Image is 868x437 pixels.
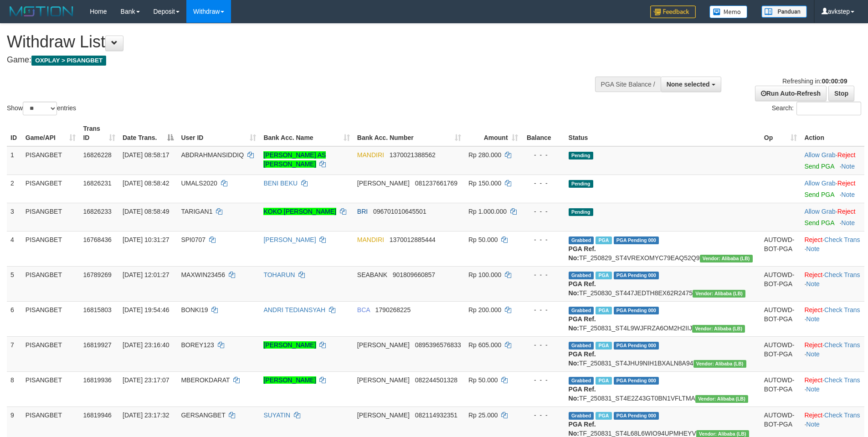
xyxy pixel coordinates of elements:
[667,81,710,88] span: None selected
[565,231,760,266] td: TF_250829_ST4VREXOMYC79EAQ52Q9
[415,376,457,384] span: Copy 082244501328 to clipboard
[7,203,22,231] td: 3
[123,271,169,278] span: [DATE] 12:01:27
[806,315,820,323] a: Note
[181,341,214,349] span: BOREY123
[357,306,370,314] span: BCA
[468,376,498,384] span: Rp 50.000
[837,180,856,187] a: Reject
[806,280,820,288] a: Note
[822,77,847,85] strong: 00:00:09
[7,5,76,18] img: MOTION_logo.png
[760,266,801,301] td: AUTOWD-BOT-PGA
[569,386,596,402] b: PGA Ref. No:
[824,376,860,384] a: Check Trans
[415,180,457,187] span: Copy 081237661769 to clipboard
[801,231,864,266] td: · ·
[761,5,807,18] img: panduan.png
[181,411,225,419] span: GERSANGBET
[22,146,80,175] td: PISANGBET
[7,266,22,301] td: 5
[22,203,80,231] td: PISANGBET
[824,306,860,314] a: Check Trans
[804,208,835,215] a: Allow Grab
[468,411,498,419] span: Rp 25.000
[525,150,561,159] div: - - -
[841,163,855,170] a: Note
[565,301,760,336] td: TF_250831_ST4L9WJFRZA6OM2H2IIJ
[357,236,384,243] span: MANDIRI
[569,377,594,385] span: Grabbed
[263,306,325,314] a: ANDRI TEDIANSYAH
[263,180,298,187] a: BENI BEKU
[796,102,861,115] input: Search:
[596,272,611,279] span: Marked by avksurya
[650,5,696,18] img: Feedback.jpg
[596,236,611,244] span: Marked by avkyakub
[263,411,290,419] a: SUYATIN
[804,306,822,314] a: Reject
[375,306,411,314] span: Copy 1790268225 to clipboard
[801,175,864,203] td: ·
[123,180,169,187] span: [DATE] 08:58:42
[596,307,611,314] span: Marked by avkyakub
[354,120,465,146] th: Bank Acc. Number: activate to sort column ascending
[760,120,801,146] th: Op: activate to sort column ascending
[801,371,864,406] td: · ·
[804,180,837,187] span: ·
[123,341,169,349] span: [DATE] 23:16:40
[123,376,169,384] span: [DATE] 23:17:07
[22,336,80,371] td: PISANGBET
[824,271,860,278] a: Check Trans
[181,208,212,215] span: TARIGAN1
[181,306,208,314] span: BONKI19
[263,208,336,215] a: KOKO [PERSON_NAME]
[569,342,594,350] span: Grabbed
[468,341,501,349] span: Rp 605.000
[824,236,860,243] a: Check Trans
[525,270,561,279] div: - - -
[83,411,111,419] span: 16819946
[569,280,596,297] b: PGA Ref. No:
[22,301,80,336] td: PISANGBET
[782,77,847,85] span: Refreshing in:
[614,307,659,314] span: PGA Pending
[661,77,721,92] button: None selected
[569,412,594,420] span: Grabbed
[804,163,834,170] a: Send PGA
[357,341,410,349] span: [PERSON_NAME]
[83,271,111,278] span: 16789269
[393,271,435,278] span: Copy 901809660857 to clipboard
[804,271,822,278] a: Reject
[7,231,22,266] td: 4
[83,236,111,243] span: 16768436
[468,236,498,243] span: Rp 50.000
[569,421,596,437] b: PGA Ref. No:
[468,151,501,159] span: Rp 280.000
[804,411,822,419] a: Reject
[837,151,856,159] a: Reject
[468,306,501,314] span: Rp 200.000
[569,315,596,332] b: PGA Ref. No:
[260,120,353,146] th: Bank Acc. Name: activate to sort column ascending
[181,151,244,159] span: ABDRAHMANSIDDIQ
[263,341,316,349] a: [PERSON_NAME]
[804,376,822,384] a: Reject
[123,411,169,419] span: [DATE] 23:17:32
[123,208,169,215] span: [DATE] 08:58:49
[525,207,561,216] div: - - -
[569,152,593,159] span: Pending
[22,120,80,146] th: Game/API: activate to sort column ascending
[357,376,410,384] span: [PERSON_NAME]
[806,421,820,428] a: Note
[83,306,111,314] span: 16815803
[22,371,80,406] td: PISANGBET
[569,272,594,279] span: Grabbed
[525,340,561,350] div: - - -
[123,151,169,159] span: [DATE] 08:58:17
[614,272,659,279] span: PGA Pending
[415,341,461,349] span: Copy 0895396576833 to clipboard
[828,86,854,101] a: Stop
[709,5,748,18] img: Button%20Memo.svg
[31,56,106,66] span: OXPLAY > PISANGBET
